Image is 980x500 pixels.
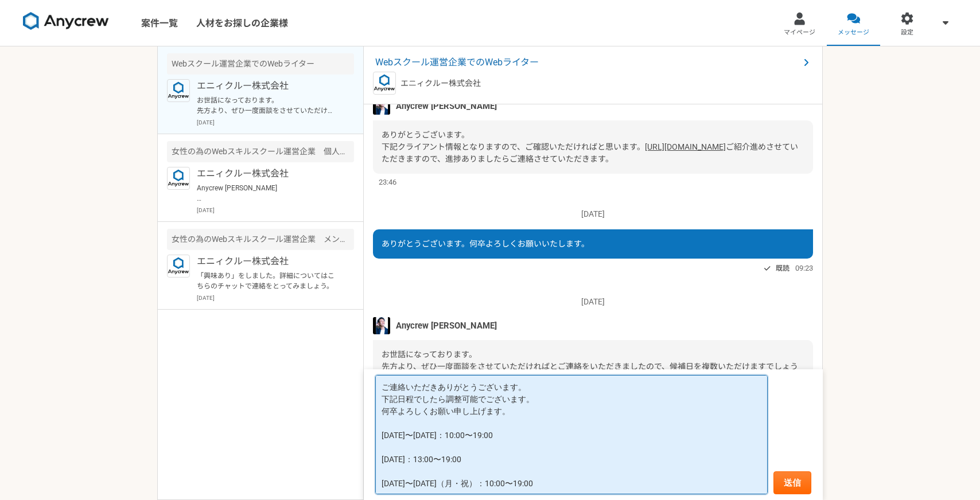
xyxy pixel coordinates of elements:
div: Webスクール運営企業でのWebライター [167,53,354,75]
img: S__5267474.jpg [373,97,390,115]
img: logo_text_blue_01.png [167,167,190,190]
img: logo_text_blue_01.png [167,79,190,102]
a: [URL][DOMAIN_NAME] [645,142,726,151]
p: お世話になっております。 先方より、ぜひ一度面談をさせていただければとご連絡をいただきましたので、候補日を複数いただけますでしょうか？ ご確認よろしくお願いいたします。 [197,95,339,116]
img: logo_text_blue_01.png [167,255,190,278]
span: ありがとうございます。 下記クライアント情報となりますので、ご確認いただければと思います。 [382,130,645,151]
p: [DATE] [373,296,813,308]
span: お世話になっております。 先方より、ぜひ一度面談をさせていただければとご連絡をいただきましたので、候補日を複数いただけますでしょうか？ ご確認よろしくお願いいたします。 [382,350,798,407]
p: エニィクルー株式会社 [197,255,339,268]
span: 23:46 [379,177,396,187]
span: マイページ [784,28,815,37]
div: 女性の為のWebスキルスクール運営企業 メンター業務 [167,229,354,250]
img: S__5267474.jpg [373,317,390,334]
span: ありがとうございます。何卒よろしくお願いいたします。 [382,239,589,248]
span: 設定 [901,28,913,37]
span: 既読 [776,261,790,275]
p: 「興味あり」をしました。詳細についてはこちらのチャットで連絡をとってみましょう。 [197,271,339,291]
span: ご紹介進めさせていただきますので、進捗ありましたらご連絡させていただきます。 [382,142,798,163]
p: エニィクルー株式会社 [197,79,339,93]
p: [DATE] [197,206,354,214]
p: [DATE] [373,208,813,220]
textarea: ご連絡いただきありがとうございます。 下記日程でしたら調整可能でございます。 何卒よろしくお願い申し上げます。 [DATE]〜[DATE]：10:00〜19:00 [DATE]：13:00〜19... [375,375,768,494]
img: logo_text_blue_01.png [373,72,396,95]
button: 送信 [773,471,811,494]
p: エニィクルー株式会社 [400,77,481,89]
img: 8DqYSo04kwAAAAASUVORK5CYII= [23,12,109,30]
span: メッセージ [838,28,869,37]
div: 女性の為のWebスキルスクール運営企業 個人営業（フルリモート） [167,141,354,162]
span: Anycrew [PERSON_NAME] [396,319,497,332]
span: Anycrew [PERSON_NAME] [396,100,497,112]
p: Anycrew [PERSON_NAME] ご返信いただきありがとうございます。 承知いたしました。ご返答のほどお待ちしております。 引き続き、よろしくお願いいたします。 [PERSON_NAME] [197,183,339,204]
p: [DATE] [197,118,354,127]
p: [DATE] [197,294,354,302]
p: エニィクルー株式会社 [197,167,339,181]
span: Webスクール運営企業でのWebライター [375,56,799,69]
span: 09:23 [795,263,813,274]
